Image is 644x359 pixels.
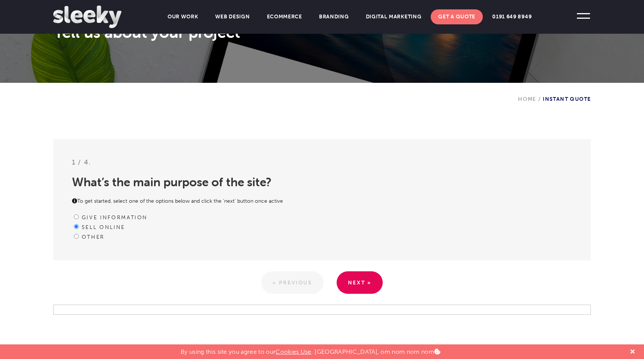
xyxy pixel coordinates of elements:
[358,9,429,24] a: Digital Marketing
[259,9,310,24] a: Ecommerce
[72,158,572,172] h3: 1 / 4.
[72,172,572,201] h2: What’s the main purpose of the site?
[72,197,572,212] p: To get started, select one of the options below and click the ‘next’ button once active
[208,9,258,24] a: Web Design
[337,271,383,294] a: Next »
[312,9,356,24] a: Branding
[53,6,121,28] img: Sleeky Web Design Newcastle
[261,271,323,294] a: « Previous
[276,348,312,355] a: Cookies Use
[181,344,440,355] p: By using this site you agree to our . [GEOGRAPHIC_DATA], om nom nom nom
[431,9,483,24] a: Get A Quote
[518,96,536,102] a: Home
[82,234,105,240] label: Other
[536,96,543,102] span: /
[82,224,125,230] label: Sell online
[518,83,591,102] div: Instant Quote
[160,9,206,24] a: Our Work
[82,214,148,221] label: Give information
[485,9,539,24] a: 0191 649 8949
